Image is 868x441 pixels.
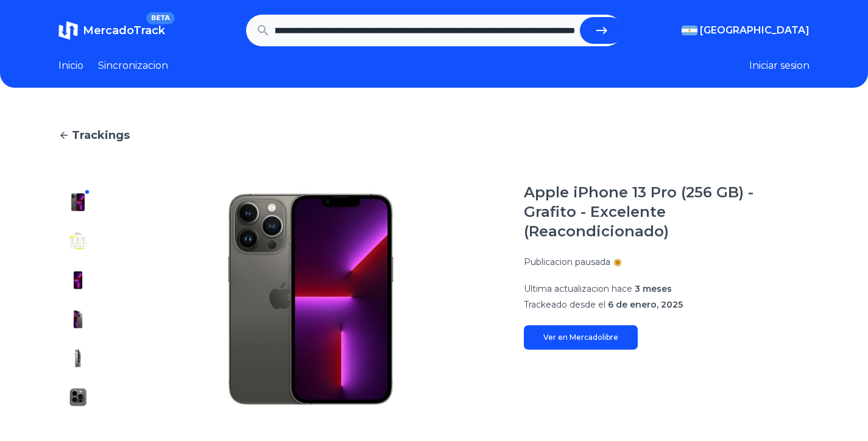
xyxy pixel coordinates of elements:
a: Trackings [58,127,810,144]
img: Apple iPhone 13 Pro (256 GB) - Grafito - Excelente (Reacondicionado) [122,183,499,417]
h1: Apple iPhone 13 Pro (256 GB) - Grafito - Excelente (Reacondicionado) [524,183,810,241]
span: 6 de enero, 2025 [608,299,683,310]
span: 3 meses [635,283,672,294]
a: Ver en Mercadolibre [524,325,638,350]
img: Apple iPhone 13 Pro (256 GB) - Grafito - Excelente (Reacondicionado) [68,387,88,407]
a: Sincronizacion [98,58,168,73]
button: Iniciar sesion [749,58,810,73]
span: BETA [146,12,175,24]
img: MercadoTrack [58,21,78,40]
p: Publicacion pausada [524,256,610,268]
span: Trackings [72,127,130,144]
img: Apple iPhone 13 Pro (256 GB) - Grafito - Excelente (Reacondicionado) [68,348,88,368]
span: Trackeado desde el [524,299,605,310]
img: Apple iPhone 13 Pro (256 GB) - Grafito - Excelente (Reacondicionado) [68,192,88,212]
button: [GEOGRAPHIC_DATA] [682,23,810,38]
a: MercadoTrackBETA [58,21,165,40]
img: Apple iPhone 13 Pro (256 GB) - Grafito - Excelente (Reacondicionado) [68,309,88,329]
span: Ultima actualizacion hace [524,283,632,294]
span: [GEOGRAPHIC_DATA] [700,23,810,38]
span: MercadoTrack [83,24,165,37]
img: Apple iPhone 13 Pro (256 GB) - Grafito - Excelente (Reacondicionado) [68,270,88,290]
img: Apple iPhone 13 Pro (256 GB) - Grafito - Excelente (Reacondicionado) [68,231,88,251]
img: Argentina [682,26,697,35]
a: Inicio [58,58,83,73]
